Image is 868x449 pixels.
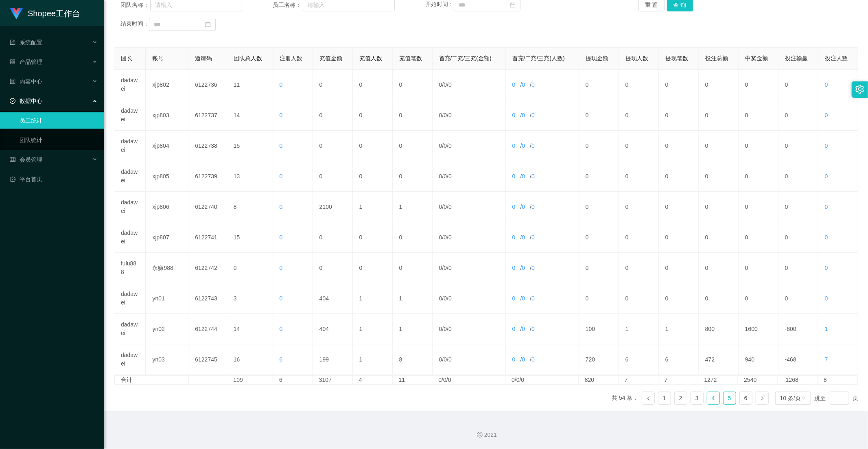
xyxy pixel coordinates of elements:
[699,161,739,192] td: 0
[579,253,619,283] td: 0
[10,39,15,45] i: 图标: form
[234,55,262,61] span: 团队总人数
[778,253,818,283] td: 0
[778,344,818,375] td: -468
[619,253,659,283] td: 0
[825,234,828,241] span: 0
[433,161,506,192] td: / /
[739,253,778,283] td: 0
[506,131,579,161] td: / /
[739,392,752,405] li: 6
[280,295,283,302] span: 0
[10,78,42,85] span: 内容中心
[512,295,516,302] span: 0
[188,283,227,314] td: 6122743
[432,376,505,384] td: 0/0/0
[10,10,80,16] a: Shopee工作台
[188,70,227,100] td: 6122736
[659,253,699,283] td: 0
[195,55,212,61] span: 邀请码
[659,192,699,222] td: 0
[531,295,535,302] span: 0
[152,55,164,61] span: 账号
[448,326,452,332] span: 0
[699,192,739,222] td: 0
[506,70,579,100] td: / /
[658,392,671,405] li: 1
[512,81,516,88] span: 0
[825,55,848,61] span: 投注人数
[801,396,806,401] i: 图标: down
[433,192,506,222] td: / /
[522,204,525,210] span: 0
[399,55,422,61] span: 充值笔数
[579,100,619,131] td: 0
[188,314,227,344] td: 6122744
[448,295,452,302] span: 0
[448,142,452,149] span: 0
[780,392,801,404] div: 10 条/页
[659,222,699,253] td: 0
[188,131,227,161] td: 6122738
[579,161,619,192] td: 0
[146,192,188,222] td: xjp806
[444,112,447,118] span: 0
[506,222,579,253] td: / /
[227,314,273,344] td: 14
[619,100,659,131] td: 0
[353,100,393,131] td: 0
[353,253,393,283] td: 0
[393,131,433,161] td: 0
[393,222,433,253] td: 0
[531,265,535,271] span: 0
[280,112,283,118] span: 0
[280,356,283,363] span: 6
[659,283,699,314] td: 0
[531,142,535,149] span: 0
[699,70,739,100] td: 0
[444,265,447,271] span: 0
[665,55,688,61] span: 提现笔数
[448,173,452,180] span: 0
[506,344,579,375] td: / /
[227,253,273,283] td: 0
[393,253,433,283] td: 0
[448,204,452,210] span: 0
[353,344,393,375] td: 1
[522,81,525,88] span: 0
[739,314,778,344] td: 1600
[506,100,579,131] td: / /
[313,253,353,283] td: 0
[439,173,442,180] span: 0
[448,356,452,363] span: 0
[579,192,619,222] td: 0
[121,55,132,61] span: 团长
[448,234,452,241] span: 0
[146,283,188,314] td: yn01
[619,192,659,222] td: 0
[707,392,720,405] li: 4
[313,376,353,384] td: 3107
[510,2,516,8] i: 图标: calendar
[393,192,433,222] td: 1
[705,55,728,61] span: 投注总额
[146,161,188,192] td: xjp805
[659,161,699,192] td: 0
[855,85,864,94] i: 图标: setting
[313,344,353,375] td: 199
[114,283,146,314] td: dadawei
[120,1,150,9] span: 团队名称：
[825,112,828,118] span: 0
[531,112,535,118] span: 0
[10,59,42,65] span: 产品管理
[444,326,447,332] span: 0
[353,283,393,314] td: 1
[280,142,283,149] span: 0
[444,173,447,180] span: 0
[531,81,535,88] span: 0
[393,344,433,375] td: 8
[439,295,442,302] span: 0
[444,204,447,210] span: 0
[579,70,619,100] td: 0
[353,314,393,344] td: 1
